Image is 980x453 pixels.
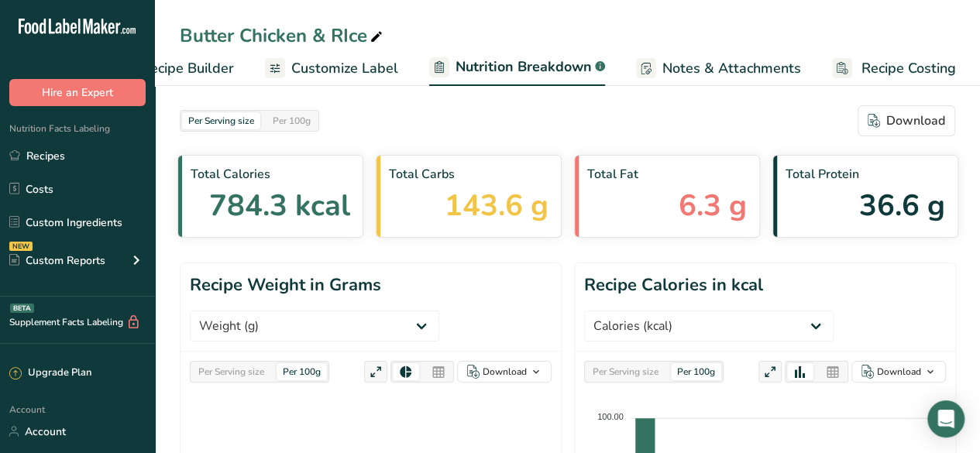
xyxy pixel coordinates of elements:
[10,304,34,313] div: BETA
[277,363,327,380] div: Per 100g
[9,242,33,251] div: NEW
[662,58,801,79] span: Notes & Attachments
[586,363,665,380] div: Per Serving size
[457,361,552,383] button: Download
[832,51,956,86] a: Recipe Costing
[191,165,350,184] span: Total Calories
[9,252,105,269] div: Custom Reports
[389,165,548,184] span: Total Carbs
[597,412,624,421] tspan: 100.00
[9,365,91,381] div: Upgrade Plan
[265,51,398,86] a: Customize Label
[851,361,946,383] button: Download
[182,112,260,129] div: Per Serving size
[679,184,747,228] span: 6.3 g
[456,57,592,77] span: Nutrition Breakdown
[291,58,398,79] span: Customize Label
[190,273,381,298] h1: Recipe Weight in Grams
[861,58,956,79] span: Recipe Costing
[786,165,945,184] span: Total Protein
[9,79,146,106] button: Hire an Expert
[671,363,721,380] div: Per 100g
[927,400,965,438] div: Open Intercom Messenger
[868,112,945,130] div: Download
[859,184,945,228] span: 36.6 g
[266,112,317,129] div: Per 100g
[180,22,386,50] div: Butter Chicken & RIce
[112,51,234,86] a: Recipe Builder
[587,165,747,184] span: Total Fat
[483,365,527,379] div: Download
[192,363,270,380] div: Per Serving size
[141,58,234,79] span: Recipe Builder
[636,51,801,86] a: Notes & Attachments
[584,273,763,298] h1: Recipe Calories in kcal
[858,105,955,136] button: Download
[209,184,350,228] span: 784.3 kcal
[445,184,548,228] span: 143.6 g
[877,365,921,379] div: Download
[429,50,605,87] a: Nutrition Breakdown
